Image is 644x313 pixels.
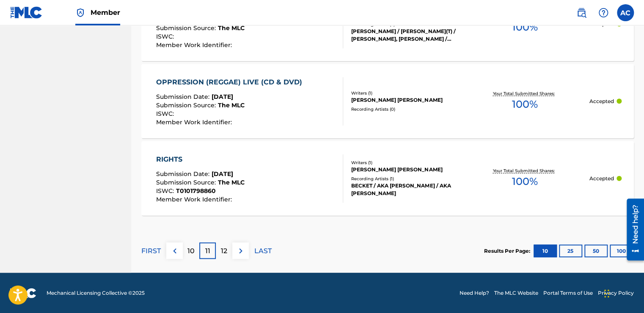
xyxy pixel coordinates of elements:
span: Member Work Identifier : [156,41,234,49]
p: Your Total Submitted Shares: [493,168,557,174]
a: Public Search [573,4,590,21]
p: 11 [205,246,210,256]
span: Submission Source : [156,101,218,109]
span: ISWC : [156,33,176,40]
span: ISWC : [156,110,176,117]
div: Recording Artists ( 1 ) [351,176,460,182]
img: Top Rightsholder [75,8,85,18]
div: OPPRESSION (REGGAE) LIVE (CD & DVD) [156,77,306,87]
iframe: Resource Center [620,196,644,264]
span: 100 % [512,174,538,189]
img: right [236,246,246,256]
a: RIGHTSSubmission Date:[DATE]Submission Source:The MLCISWC:T0101798860Member Work Identifier:Write... [141,141,634,215]
img: left [170,246,180,256]
p: Results Per Page: [484,247,532,255]
a: Need Help? [460,289,489,297]
span: Member Work Identifier : [156,196,234,203]
p: 12 [221,246,227,256]
div: RIGHTS [156,154,245,165]
a: Privacy Policy [598,289,634,297]
img: search [576,8,586,18]
span: [DATE] [212,170,233,178]
img: logo [10,288,36,298]
span: Mechanical Licensing Collective © 2025 [47,289,145,297]
div: [PERSON_NAME] / [PERSON_NAME](T) / [PERSON_NAME], [PERSON_NAME] / [PERSON_NAME](T) / [PERSON_NAME] [351,28,460,43]
button: 100 [610,245,633,257]
div: Help [595,4,612,21]
a: Portal Terms of Use [543,289,593,297]
span: Submission Date : [156,170,212,178]
span: Submission Source : [156,24,218,32]
p: LAST [254,246,272,256]
span: T0101798860 [176,187,216,195]
span: Member [91,8,120,17]
iframe: Chat Widget [602,272,644,313]
p: 10 [187,246,195,256]
a: OPPRESSION (REGGAE) LIVE (CD & DVD)Submission Date:[DATE]Submission Source:The MLCISWC:Member Wor... [141,64,634,138]
span: 100 % [512,97,538,112]
span: The MLC [218,24,245,32]
img: help [598,8,608,18]
p: Your Total Submitted Shares: [493,90,557,97]
p: FIRST [141,246,161,256]
p: Accepted [589,175,614,182]
div: User Menu [617,4,634,21]
button: 50 [584,245,608,257]
div: Recording Artists ( 0 ) [351,106,460,112]
span: Submission Source : [156,179,218,186]
span: Submission Date : [156,93,212,101]
div: [PERSON_NAME] [PERSON_NAME] [351,166,460,173]
div: Writers ( 1 ) [351,159,460,166]
p: Accepted [589,98,614,105]
span: Member Work Identifier : [156,118,234,126]
span: The MLC [218,179,245,186]
button: 10 [534,245,557,257]
button: 25 [559,245,582,257]
span: The MLC [218,101,245,109]
span: 100 % [512,20,538,35]
div: [PERSON_NAME] [PERSON_NAME] [351,96,460,104]
span: ISWC : [156,187,176,195]
div: BECKET / AKA [PERSON_NAME] / AKA [PERSON_NAME] [351,182,460,197]
div: Drag [604,281,609,306]
span: [DATE] [212,93,233,101]
img: MLC Logo [10,6,43,19]
a: The MLC Website [494,289,538,297]
div: Writers ( 1 ) [351,90,460,96]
